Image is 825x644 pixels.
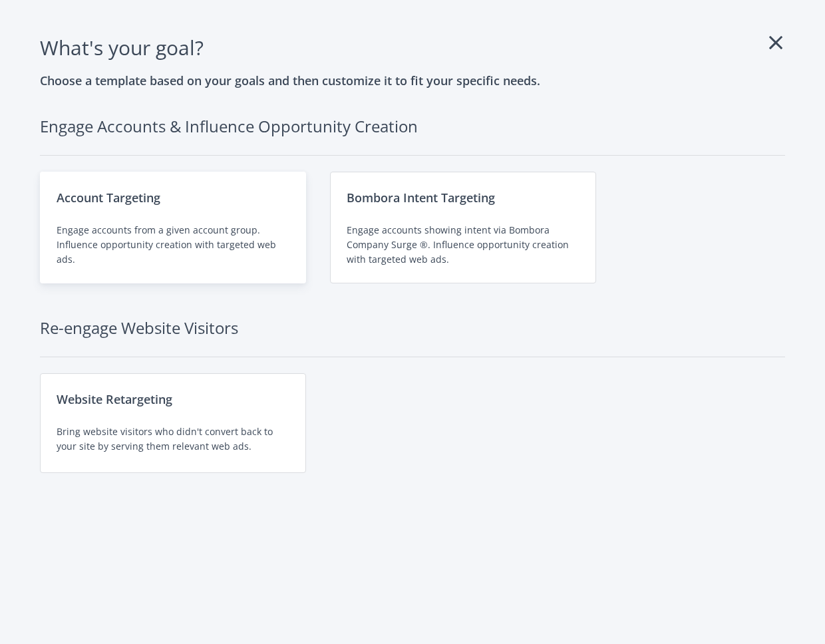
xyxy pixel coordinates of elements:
h2: Engage Accounts & Influence Opportunity Creation [40,114,785,156]
div: Website Retargeting [57,390,289,408]
div: Engage accounts from a given account group. Influence opportunity creation with targeted web ads. [57,223,289,267]
h2: Re-engage Website Visitors [40,315,785,357]
div: Bring website visitors who didn't convert back to your site by serving them relevant web ads. [57,424,289,454]
div: Account Targeting [57,188,289,207]
h1: What's your goal ? [40,32,785,63]
div: Bombora Intent Targeting [347,188,579,207]
div: Engage accounts showing intent via Bombora Company Surge ®. Influence opportunity creation with t... [347,223,579,267]
h3: Choose a template based on your goals and then customize it to fit your specific needs. [40,71,785,90]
